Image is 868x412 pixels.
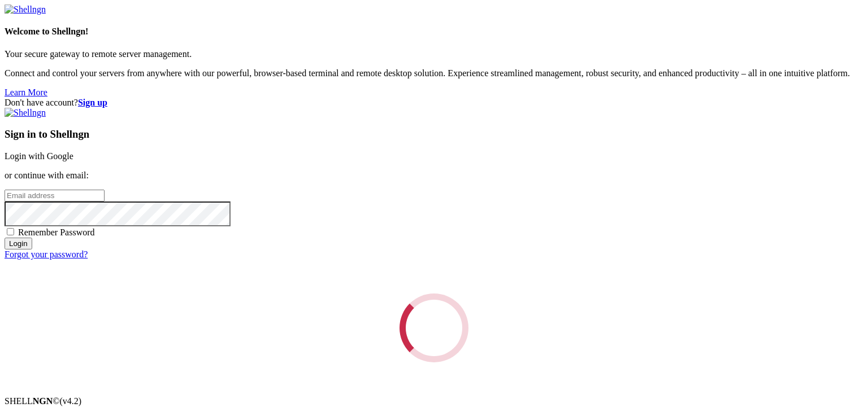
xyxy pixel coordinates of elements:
[5,249,88,259] a: Forgot your password?
[33,396,53,406] b: NGN
[5,98,863,108] div: Don't have account?
[5,68,863,78] p: Connect and control your servers from anywhere with our powerful, browser-based terminal and remo...
[5,5,46,15] img: Shellngn
[78,98,107,107] a: Sign up
[5,151,73,161] a: Login with Google
[18,227,95,237] span: Remember Password
[5,128,863,141] h3: Sign in to Shellngn
[5,190,105,201] input: Email address
[7,228,14,235] input: Remember Password
[5,170,863,181] p: or continue with email:
[5,396,81,406] span: SHELL ©
[5,49,863,59] p: Your secure gateway to remote server management.
[5,108,46,118] img: Shellngn
[388,282,480,374] div: Loading...
[5,27,863,37] h4: Welcome to Shellngn!
[5,87,47,97] a: Learn More
[60,396,82,406] span: 4.2.0
[5,238,32,249] input: Login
